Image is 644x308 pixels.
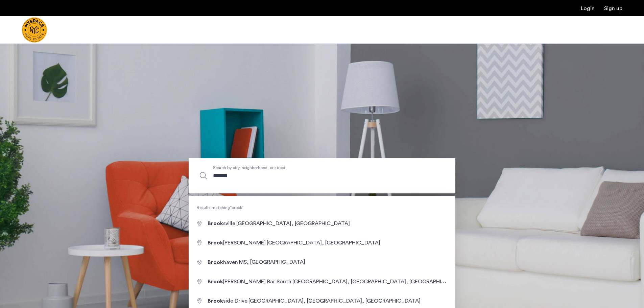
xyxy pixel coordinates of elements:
[22,17,47,43] img: logo
[239,260,305,265] span: MS, [GEOGRAPHIC_DATA]
[208,279,223,284] span: Brook
[267,240,380,245] span: [GEOGRAPHIC_DATA], [GEOGRAPHIC_DATA]
[581,6,595,11] a: Login
[189,204,455,211] span: Results matching
[248,298,421,304] span: [GEOGRAPHIC_DATA], [GEOGRAPHIC_DATA], [GEOGRAPHIC_DATA]
[292,279,464,284] span: [GEOGRAPHIC_DATA], [GEOGRAPHIC_DATA], [GEOGRAPHIC_DATA]
[189,158,455,193] input: Apartment Search
[604,6,622,11] a: Registration
[236,221,350,226] span: [GEOGRAPHIC_DATA], [GEOGRAPHIC_DATA]
[208,260,223,265] span: Brook
[208,298,223,304] span: Brook
[213,164,400,171] span: Search by city, neighborhood, or street.
[208,240,223,245] span: Brook
[208,221,236,226] span: sville
[230,206,244,210] q: brook
[208,298,248,304] span: side Drive
[22,17,47,43] a: Cazamio Logo
[208,260,239,265] span: haven
[208,279,292,284] span: [PERSON_NAME] Bar South
[208,240,267,245] span: [PERSON_NAME]
[208,221,223,226] span: Brook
